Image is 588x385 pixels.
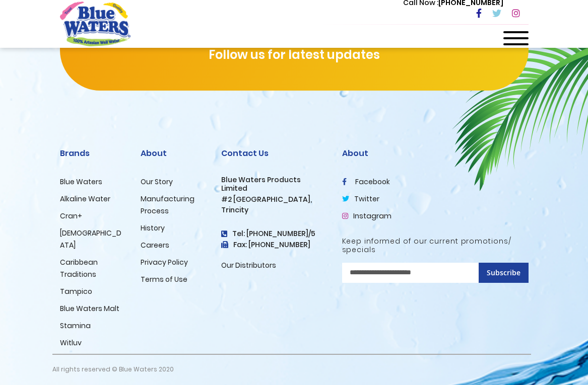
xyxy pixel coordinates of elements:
h3: Trincity [221,206,327,214]
h2: Brands [60,148,125,158]
span: Subscribe [487,268,520,277]
h2: About [141,148,206,158]
a: store logo [60,2,130,46]
a: [DEMOGRAPHIC_DATA] [60,228,121,250]
a: Instagram [342,211,391,221]
p: All rights reserved © Blue Waters 2020 [52,355,174,384]
a: facebook [342,177,390,187]
h2: About [342,148,529,158]
a: Terms of Use [141,274,187,284]
h2: Contact Us [221,148,327,158]
a: Blue Waters [60,177,102,187]
h4: Tel: [PHONE_NUMBER]/5 [221,229,327,238]
h3: #2 [GEOGRAPHIC_DATA], [221,195,327,204]
h3: Fax: [PHONE_NUMBER] [221,241,327,249]
button: Subscribe [479,263,529,283]
a: Manufacturing Process [141,194,194,216]
a: History [141,223,165,233]
h5: Keep informed of our current promotions/ specials [342,237,529,254]
a: Our Distributors [221,260,276,270]
a: Stamina [60,321,91,331]
h3: Blue Waters Products Limited [221,176,327,193]
a: Witluv [60,338,82,348]
p: Follow us for latest updates [60,46,529,64]
a: Cran+ [60,211,82,221]
a: Alkaline Water [60,194,110,204]
a: Our Story [141,177,173,187]
a: twitter [342,194,379,204]
a: Blue Waters Malt [60,303,119,314]
a: Privacy Policy [141,257,188,267]
a: Tampico [60,286,92,296]
a: Careers [141,240,169,250]
a: Caribbean Traditions [60,257,98,279]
